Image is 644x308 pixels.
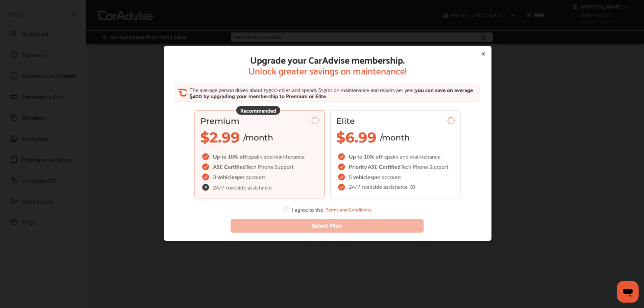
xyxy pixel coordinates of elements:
[338,164,346,170] img: checkIcon.6d469ec1.svg
[326,207,371,212] a: Terms and Conditions
[338,174,346,181] img: checkIcon.6d469ec1.svg
[382,153,440,161] span: repairs and maintenance
[213,185,272,190] span: 24/7 roadside assistance
[349,173,373,181] span: 5 vehicles
[338,153,346,160] img: checkIcon.6d469ec1.svg
[248,54,407,65] span: Upgrade your CarAdvise membership.
[617,281,639,303] iframe: Button to launch messaging window
[336,116,355,126] span: Elite
[178,89,187,97] img: CA_CheckIcon.cf4f08d4.svg
[246,153,305,161] span: repairs and maintenance
[213,173,237,181] span: 3 vehicles
[338,184,346,191] img: checkIcon.6d469ec1.svg
[202,174,210,181] img: checkIcon.6d469ec1.svg
[349,184,416,190] span: 24/7 roadside assistance
[373,173,401,181] span: per account
[236,106,280,115] div: Recommended
[200,129,240,146] span: $2.99
[213,163,246,171] span: ASE Certified
[349,153,382,161] span: Up to 10% off
[380,133,410,142] span: /month
[284,207,371,212] div: I agree to the
[243,133,273,142] span: /month
[213,153,246,161] span: Up to 10% off
[190,85,473,100] span: you can save on average $400 by upgrading your membership to Premium or Elite.
[200,116,239,126] span: Premium
[202,153,210,160] img: checkIcon.6d469ec1.svg
[349,163,401,171] span: Priority ASE Certified
[401,163,449,171] span: Tech Phone Support
[336,129,377,146] span: $6.99
[248,65,407,76] span: Unlock greater savings on maintenance!
[237,173,265,181] span: per account
[202,184,210,191] img: check-cross-icon.c68f34ea.svg
[190,85,415,94] span: The average person drives about 13,500 miles and spends $1,300 on maintenance and repairs per year,
[202,164,210,170] img: checkIcon.6d469ec1.svg
[246,163,294,171] span: Tech Phone Support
